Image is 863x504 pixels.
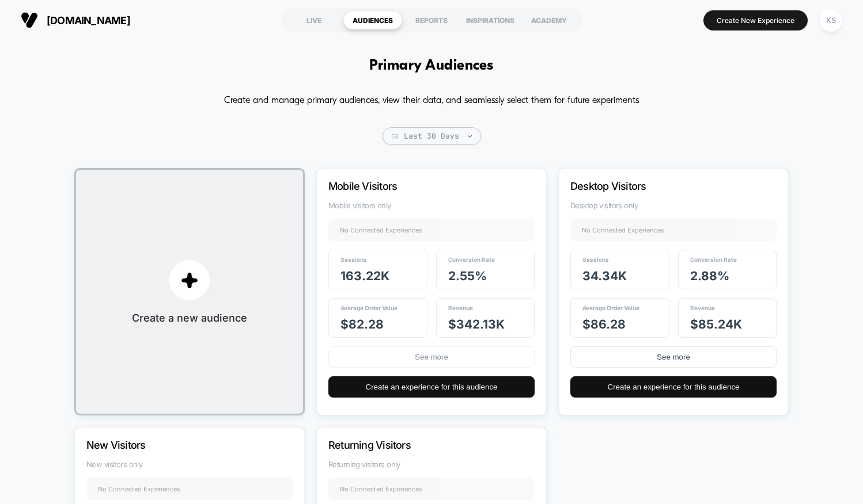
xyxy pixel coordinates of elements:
[285,11,343,29] div: LIVE
[47,14,130,26] span: [DOMAIN_NAME]
[582,304,639,311] span: Average Order Value
[448,256,495,263] span: Conversion Rate
[690,304,715,311] span: Revenue
[468,135,472,138] img: end
[448,317,505,331] span: $ 342.13k
[690,269,729,283] span: 2.88 %
[690,317,742,331] span: $ 85.24k
[181,272,198,289] img: plus
[402,11,461,29] div: REPORTS
[816,9,846,32] button: KS
[340,269,389,283] span: 163.22k
[461,11,520,29] div: INSPIRATIONS
[328,376,535,398] button: Create an experience for this audience
[132,312,247,324] span: Create a new audience
[21,12,38,29] img: Visually logo
[520,11,578,29] div: ACADEMY
[74,168,305,415] button: plusCreate a new audience
[582,256,609,263] span: Sessions
[570,346,777,368] button: See more
[570,376,777,398] button: Create an experience for this audience
[570,201,777,210] span: Desktop visitors only
[17,11,134,29] button: [DOMAIN_NAME]
[340,256,367,263] span: Sessions
[224,91,639,110] p: Create and manage primary audiences, view their data, and seamlessly select them for future exper...
[703,10,808,30] button: Create New Experience
[582,317,626,331] span: $ 86.28
[448,269,487,283] span: 2.55 %
[340,317,384,331] span: $ 82.28
[86,439,262,451] p: New Visitors
[582,269,627,283] span: 34.34k
[328,460,535,469] span: Returning visitors only
[328,439,504,451] p: Returning Visitors
[570,180,745,192] p: Desktop Visitors
[369,58,493,74] h1: Primary Audiences
[690,256,737,263] span: Conversion Rate
[340,304,398,311] span: Average Order Value
[343,11,402,29] div: AUDIENCES
[86,460,293,469] span: New visitors only
[328,180,504,192] p: Mobile Visitors
[448,304,473,311] span: Revenue
[392,133,398,139] img: calendar
[328,346,535,368] button: See more
[328,201,535,210] span: Mobile visitors only
[820,9,842,32] div: KS
[383,127,481,145] span: Last 30 Days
